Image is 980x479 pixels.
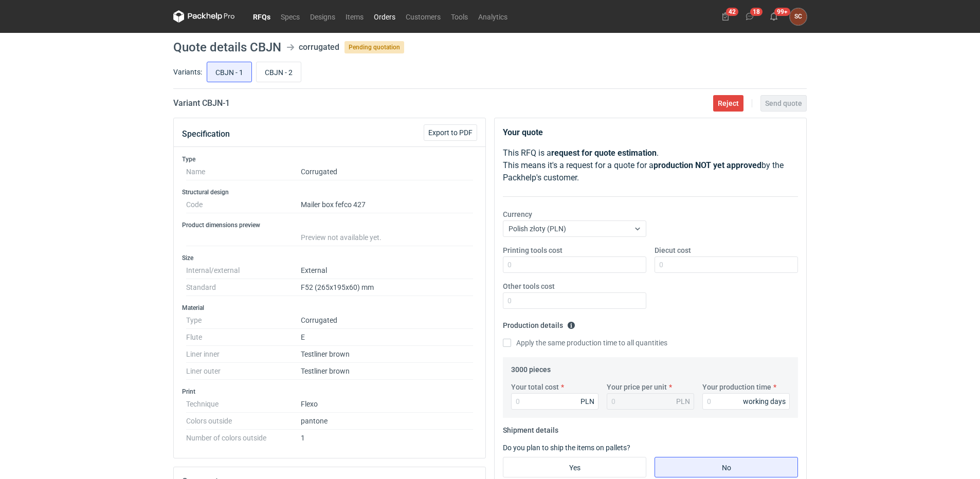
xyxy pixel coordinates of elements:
legend: Production details [503,317,575,329]
p: This RFQ is a . This means it's a request for a quote for a by the Packhelp's customer. [503,147,798,184]
span: Preview not available yet. [301,233,382,242]
dd: Mailer box fefco 427 [301,196,473,213]
input: 0 [503,256,646,273]
dd: E [301,329,473,346]
button: 42 [717,8,734,25]
label: Your production time [702,382,771,392]
h3: Print [182,388,477,396]
span: Polish złoty (PLN) [509,225,566,233]
button: 99+ [766,8,782,25]
dt: Name [186,163,301,180]
dd: Testliner brown [301,363,473,380]
h3: Material [182,304,477,312]
button: SC [790,8,807,25]
h3: Type [182,155,477,163]
dd: Testliner brown [301,346,473,363]
input: 0 [702,393,790,410]
dd: External [301,262,473,279]
input: 0 [511,393,598,410]
a: RFQs [248,10,276,23]
button: Export to PDF [424,124,477,141]
a: Items [340,10,369,23]
a: Orders [369,10,401,23]
svg: Packhelp Pro [173,10,235,23]
dd: Corrugated [301,312,473,329]
dd: F52 (265x195x60) mm [301,279,473,296]
legend: 3000 pieces [511,361,551,374]
dt: Code [186,196,301,213]
div: working days [743,396,786,407]
label: Other tools cost [503,281,555,291]
dd: Corrugated [301,163,473,180]
dt: Type [186,312,301,329]
a: Customers [401,10,446,23]
h3: Size [182,254,477,262]
label: Printing tools cost [503,245,562,255]
dt: Liner inner [186,346,301,363]
a: Designs [305,10,340,23]
span: Reject [718,100,739,107]
a: Specs [276,10,305,23]
legend: Shipment details [503,422,558,434]
input: 0 [503,292,646,309]
label: Diecut cost [655,245,691,255]
strong: production NOT yet approved [654,160,761,170]
strong: Your quote [503,127,543,137]
a: Analytics [473,10,513,23]
h3: Product dimensions preview [182,221,477,229]
div: Sylwia Cichórz [790,8,807,25]
h2: Variant CBJN - 1 [173,97,230,109]
label: No [655,457,798,477]
span: Send quote [765,100,802,107]
span: Export to PDF [428,129,473,136]
label: Your total cost [511,382,559,392]
dt: Liner outer [186,363,301,380]
button: Send quote [760,95,807,112]
dd: Flexo [301,396,473,413]
label: Do you plan to ship the items on pallets? [503,444,630,452]
dt: Internal/external [186,262,301,279]
a: Tools [446,10,473,23]
h3: Structural design [182,188,477,196]
div: PLN [580,396,594,407]
dt: Flute [186,329,301,346]
button: Specification [182,122,230,146]
strong: request for quote estimation [551,148,657,158]
dt: Number of colors outside [186,430,301,442]
label: Variants: [173,67,202,77]
input: 0 [655,256,798,273]
dt: Technique [186,396,301,413]
button: Reject [713,95,743,112]
dd: pantone [301,413,473,430]
label: Currency [503,209,532,219]
label: CBJN - 2 [256,62,301,82]
dd: 1 [301,430,473,442]
div: corrugated [299,41,339,53]
div: PLN [676,396,690,407]
span: Pending quotation [344,41,404,53]
label: Your price per unit [607,382,667,392]
label: Apply the same production time to all quantities [503,338,667,348]
label: Yes [503,457,646,477]
h1: Quote details CBJN [173,41,281,53]
dt: Colors outside [186,413,301,430]
dt: Standard [186,279,301,296]
button: 18 [741,8,758,25]
label: CBJN - 1 [207,62,252,82]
